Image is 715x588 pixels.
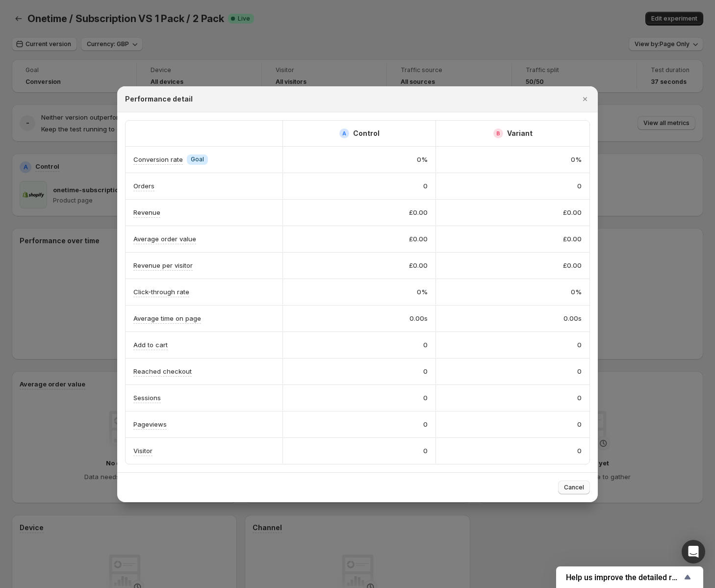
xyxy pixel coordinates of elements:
span: 0% [417,154,428,164]
h2: Variant [507,128,533,138]
span: 0 [577,393,582,403]
span: 0 [423,340,428,350]
span: 0 [577,340,582,350]
span: 0 [423,393,428,403]
h2: Performance detail [125,94,193,104]
span: 0 [577,419,582,429]
button: Cancel [558,481,590,494]
span: Cancel [564,484,584,491]
span: £0.00 [409,260,428,270]
span: £0.00 [563,207,582,217]
span: 0 [577,446,582,456]
span: 0% [417,287,428,297]
p: Visitor [133,446,153,456]
p: Revenue [133,207,160,217]
p: Click-through rate [133,287,189,297]
p: Sessions [133,393,161,403]
p: Average order value [133,234,196,244]
h2: A [342,130,346,136]
span: 0.00s [409,313,428,323]
span: £0.00 [563,260,582,270]
p: Revenue per visitor [133,260,193,270]
span: 0% [571,287,582,297]
p: Conversion rate [133,154,183,164]
span: £0.00 [409,234,428,244]
span: 0 [423,446,428,456]
span: Goal [191,155,204,163]
p: Orders [133,181,154,191]
p: Average time on page [133,313,201,323]
h2: B [496,130,500,136]
p: Reached checkout [133,366,192,376]
span: 0 [423,366,428,376]
span: £0.00 [563,234,582,244]
span: 0 [423,181,428,191]
h2: Control [353,128,380,138]
p: Pageviews [133,419,167,429]
span: £0.00 [409,207,428,217]
div: Open Intercom Messenger [682,540,705,563]
button: Close [578,92,592,106]
span: 0 [577,181,582,191]
span: 0% [571,154,582,164]
span: 0 [423,419,428,429]
span: 0.00s [563,313,582,323]
p: Add to cart [133,340,168,350]
button: Show survey - Help us improve the detailed report for A/B campaigns [566,571,693,583]
span: Help us improve the detailed report for A/B campaigns [566,573,682,582]
span: 0 [577,366,582,376]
